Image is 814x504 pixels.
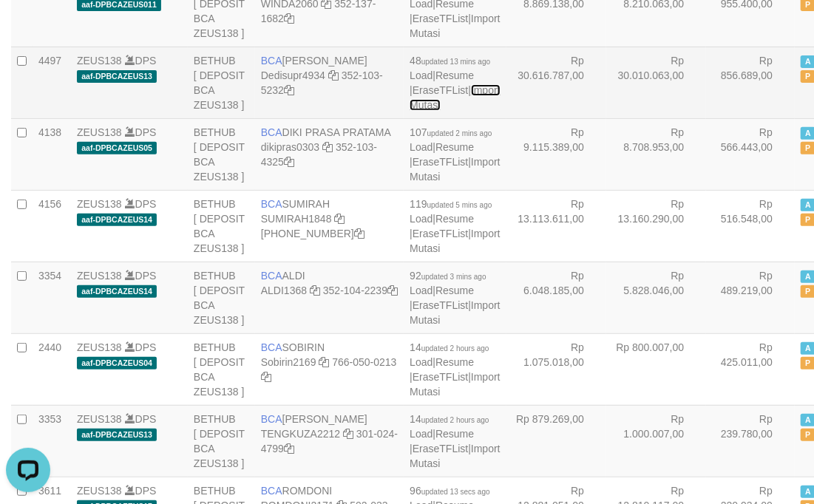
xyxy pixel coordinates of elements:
[435,141,474,153] a: Resume
[284,13,294,24] a: Copy 3521371682 to clipboard
[33,333,71,405] td: 2440
[413,156,468,168] a: EraseTFList
[435,428,474,440] a: Resume
[410,198,500,254] span: | | |
[261,341,282,353] span: BCA
[255,262,404,333] td: ALDI 352-104-2239
[413,228,468,239] a: EraseTFList
[319,356,329,368] a: Copy Sobirin2169 to clipboard
[71,405,188,477] td: DPS
[261,126,282,138] span: BCA
[71,333,188,405] td: DPS
[77,70,157,83] span: aaf-DPBCAZEUS13
[77,485,122,497] a: ZEUS138
[606,118,706,190] td: Rp 8.708.953,00
[413,443,468,454] a: EraseTFList
[410,341,489,353] span: 14
[77,214,157,226] span: aaf-DPBCAZEUS14
[410,156,500,183] a: Import Mutasi
[71,262,188,333] td: DPS
[413,13,468,24] a: EraseTFList
[606,47,706,118] td: Rp 30.010.063,00
[77,55,122,67] a: ZEUS138
[606,190,706,262] td: Rp 13.160.290,00
[188,333,255,405] td: BETHUB [ DEPOSIT BCA ZEUS138 ]
[6,6,50,50] button: Open LiveChat chat widget
[188,118,255,190] td: BETHUB [ DEPOSIT BCA ZEUS138 ]
[506,47,606,118] td: Rp 30.616.787,00
[343,428,353,440] a: Copy TENGKUZA2212 to clipboard
[506,262,606,333] td: Rp 6.048.185,00
[421,488,490,496] span: updated 13 secs ago
[706,47,795,118] td: Rp 856.689,00
[261,270,282,282] span: BCA
[413,84,468,96] a: EraseTFList
[506,118,606,190] td: Rp 9.115.389,00
[261,285,307,296] a: ALDI1368
[77,413,122,425] a: ZEUS138
[410,141,433,153] a: Load
[410,270,486,282] span: 92
[410,356,433,368] a: Load
[255,405,404,477] td: [PERSON_NAME] 301-024-4799
[255,333,404,405] td: SOBIRIN 766-050-0213
[410,371,500,398] a: Import Mutasi
[410,341,500,398] span: | | |
[261,371,271,383] a: Copy 7660500213 to clipboard
[33,47,71,118] td: 4497
[77,142,157,154] span: aaf-DPBCAZEUS05
[410,428,433,440] a: Load
[410,285,433,296] a: Load
[77,285,157,298] span: aaf-DPBCAZEUS14
[33,118,71,190] td: 4138
[261,198,282,210] span: BCA
[410,126,492,138] span: 107
[427,129,492,137] span: updated 2 mins ago
[33,262,71,333] td: 3354
[77,270,122,282] a: ZEUS138
[71,190,188,262] td: DPS
[261,69,325,81] a: Dedisupr4934
[334,213,345,225] a: Copy SUMIRAH1848 to clipboard
[261,141,319,153] a: dikipras0303
[421,58,490,66] span: updated 13 mins ago
[435,356,474,368] a: Resume
[284,156,294,168] a: Copy 3521034325 to clipboard
[322,141,333,153] a: Copy dikipras0303 to clipboard
[255,118,404,190] td: DIKI PRASA PRATAMA 352-103-4325
[606,405,706,477] td: Rp 1.000.007,00
[188,262,255,333] td: BETHUB [ DEPOSIT BCA ZEUS138 ]
[706,262,795,333] td: Rp 489.219,00
[427,201,492,209] span: updated 5 mins ago
[706,405,795,477] td: Rp 239.780,00
[410,270,500,326] span: | | |
[188,47,255,118] td: BETHUB [ DEPOSIT BCA ZEUS138 ]
[387,285,398,296] a: Copy 3521042239 to clipboard
[410,55,500,111] span: | | |
[506,405,606,477] td: Rp 879.269,00
[410,485,489,497] span: 96
[188,190,255,262] td: BETHUB [ DEPOSIT BCA ZEUS138 ]
[606,262,706,333] td: Rp 5.828.046,00
[410,228,500,254] a: Import Mutasi
[284,84,294,96] a: Copy 3521035232 to clipboard
[261,356,316,368] a: Sobirin2169
[410,198,492,210] span: 119
[506,190,606,262] td: Rp 13.113.611,00
[77,198,122,210] a: ZEUS138
[410,84,500,111] a: Import Mutasi
[71,47,188,118] td: DPS
[606,333,706,405] td: Rp 800.007,00
[706,190,795,262] td: Rp 516.548,00
[255,190,404,262] td: SUMIRAH [PHONE_NUMBER]
[33,190,71,262] td: 4156
[77,126,122,138] a: ZEUS138
[77,341,122,353] a: ZEUS138
[706,118,795,190] td: Rp 566.443,00
[410,55,490,67] span: 48
[71,118,188,190] td: DPS
[77,357,157,370] span: aaf-DPBCAZEUS04
[410,126,500,183] span: | | |
[310,285,320,296] a: Copy ALDI1368 to clipboard
[410,413,489,425] span: 14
